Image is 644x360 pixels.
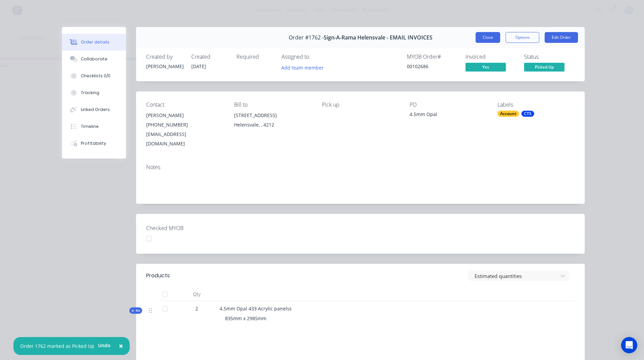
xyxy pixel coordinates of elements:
[62,34,126,51] button: Order details
[62,101,126,118] button: Linked Orders
[465,63,506,71] span: Yes
[524,63,565,71] span: Picked Up
[20,342,94,350] div: Order 1762 marked as Picked Up
[146,164,575,170] div: Notes
[289,34,324,41] span: Order #1762 -
[521,111,534,117] div: CTS
[410,111,487,120] div: 4.5mm Opal
[81,56,107,62] div: Collaborate
[236,54,273,60] div: Required
[62,51,126,67] button: Collaborate
[81,123,99,130] div: Timeline
[506,32,539,43] button: Options
[62,84,126,101] button: Tracking
[81,140,106,146] div: Profitability
[621,337,637,353] div: Open Intercom Messenger
[407,54,457,60] div: MYOB Order #
[524,54,575,60] div: Status
[81,39,109,45] div: Order details
[62,118,126,135] button: Timeline
[234,120,311,130] div: Helensvale, , 4212
[524,63,565,73] button: Picked Up
[225,315,266,322] span: 835mm x 2985mm
[112,338,130,354] button: Close
[119,341,123,351] span: ×
[220,305,292,312] span: 4.5mm Opal 433 Acrylic panelss
[129,307,142,314] button: Kit
[282,63,327,72] button: Add team member
[146,272,170,280] div: Products
[62,135,126,152] button: Profitability
[497,102,575,108] div: Labels
[146,102,223,108] div: Contact
[322,102,399,108] div: Pick up
[191,63,206,70] span: [DATE]
[234,111,311,132] div: [STREET_ADDRESS]Helensvale, , 4212
[94,340,114,351] button: Undo
[146,111,223,148] div: [PERSON_NAME][PHONE_NUMBER][EMAIL_ADDRESS][DOMAIN_NAME]
[81,90,99,96] div: Tracking
[146,120,223,130] div: [PHONE_NUMBER]
[81,73,110,79] div: Checklists 0/0
[407,63,457,70] div: 00102686
[410,102,487,108] div: PO
[146,63,183,70] div: [PERSON_NAME]
[282,54,349,60] div: Assigned to
[278,63,327,72] button: Add team member
[191,54,228,60] div: Created
[146,111,223,120] div: [PERSON_NAME]
[131,308,140,313] span: Kit
[324,34,432,41] span: Sign-A-Rama Helensvale - EMAIL INVOICES
[545,32,578,43] button: Edit Order
[497,111,519,117] div: Account
[465,54,516,60] div: Invoiced
[234,111,311,120] div: [STREET_ADDRESS]
[234,102,311,108] div: Bill to
[146,54,183,60] div: Created by
[176,287,217,301] div: Qty
[81,107,110,113] div: Linked Orders
[195,305,198,312] span: 2
[146,130,223,148] div: [EMAIL_ADDRESS][DOMAIN_NAME]
[476,32,500,43] button: Close
[146,224,230,232] label: Checked MYOB
[62,67,126,84] button: Checklists 0/0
